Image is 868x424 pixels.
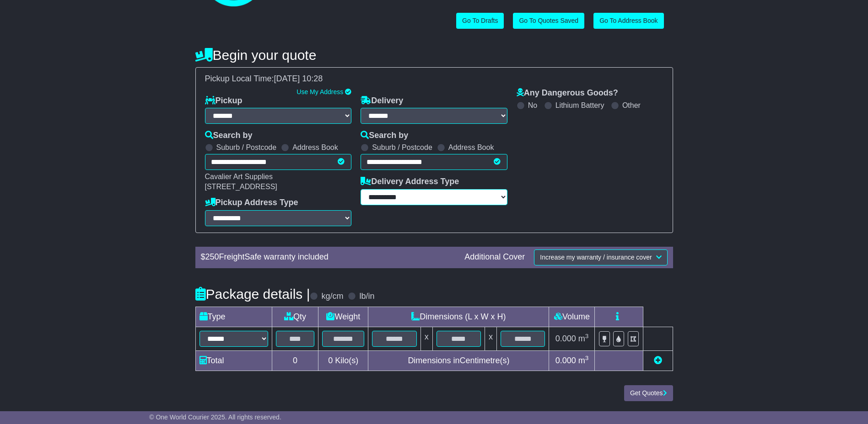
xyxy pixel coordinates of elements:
[460,252,529,262] div: Additional Cover
[328,356,333,365] span: 0
[200,74,668,84] div: Pickup Local Time:
[585,355,589,361] sup: 3
[622,101,641,110] label: Other
[361,177,459,187] label: Delivery Address Type
[368,307,549,327] td: Dimensions (L x W x H)
[578,356,589,365] span: m
[205,96,243,106] label: Pickup
[272,307,318,327] td: Qty
[517,88,618,98] label: Any Dangerous Goods?
[448,143,494,152] label: Address Book
[205,173,273,180] span: Cavalier Art Supplies
[196,252,460,262] div: $ FreightSafe warranty included
[555,334,576,343] span: 0.000
[555,101,604,110] label: Lithium Battery
[361,96,403,106] label: Delivery
[578,334,589,343] span: m
[421,327,432,350] td: x
[205,252,219,261] span: 250
[292,143,338,152] label: Address Book
[272,350,318,371] td: 0
[195,350,272,371] td: Total
[528,101,537,110] label: No
[318,350,368,371] td: Kilo(s)
[593,13,663,29] a: Go To Address Book
[195,48,673,63] h4: Begin your quote
[205,198,298,208] label: Pickup Address Type
[205,183,277,191] span: [STREET_ADDRESS]
[485,327,497,350] td: x
[195,286,310,302] h4: Package details |
[359,291,374,302] label: lb/in
[205,131,253,141] label: Search by
[216,143,277,152] label: Suburb / Postcode
[534,249,667,265] button: Increase my warranty / insurance cover
[549,307,595,327] td: Volume
[368,350,549,371] td: Dimensions in Centimetre(s)
[297,88,343,95] a: Use My Address
[513,13,584,29] a: Go To Quotes Saved
[195,307,272,327] td: Type
[585,333,589,339] sup: 3
[540,254,652,261] span: Increase my warranty / insurance cover
[624,385,673,401] button: Get Quotes
[555,356,576,365] span: 0.000
[274,74,323,83] span: [DATE] 10:28
[318,307,368,327] td: Weight
[361,131,408,141] label: Search by
[321,291,343,302] label: kg/cm
[149,413,281,421] span: © One World Courier 2025. All rights reserved.
[654,356,662,365] a: Add new item
[372,143,432,152] label: Suburb / Postcode
[456,13,504,29] a: Go To Drafts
